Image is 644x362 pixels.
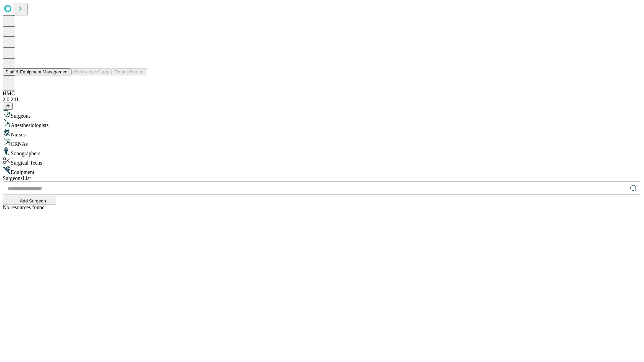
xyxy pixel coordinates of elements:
[3,110,641,119] div: Surgeons
[3,103,13,110] button: @
[3,157,641,166] div: Surgical Techs
[3,119,641,128] div: Anesthesiologists
[3,90,641,97] div: HMC
[5,104,10,109] span: @
[3,195,56,204] button: Add Surgeon
[3,128,641,138] div: Nurses
[112,68,147,75] button: Tenant Params
[3,204,641,210] div: No resources found
[20,198,46,203] span: Add Surgeon
[3,175,641,181] div: Surgeons List
[3,68,71,75] button: Staff & Equipment Management
[3,147,641,157] div: Sonographers
[71,68,112,75] button: Preference Cards
[3,97,641,103] div: 2.0.241
[3,166,641,175] div: Equipment
[3,138,641,147] div: CRNAs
